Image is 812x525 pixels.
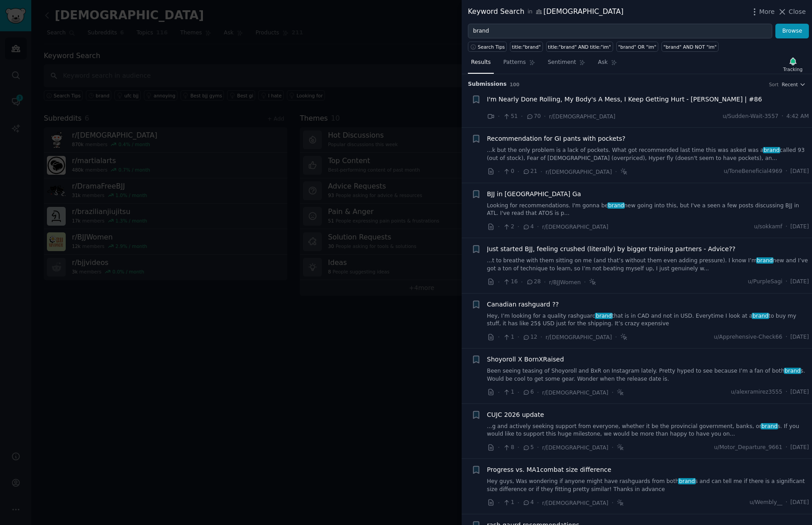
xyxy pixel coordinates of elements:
[522,388,534,396] span: 6
[537,498,539,508] span: ·
[468,6,623,17] div: Keyword Search [DEMOGRAPHIC_DATA]
[521,112,523,121] span: ·
[527,8,532,16] span: in
[754,223,783,231] span: u/sokkamf
[468,55,494,74] a: Results
[521,277,523,287] span: ·
[546,334,612,340] span: r/[DEMOGRAPHIC_DATA]
[498,388,500,397] span: ·
[748,278,783,286] span: u/PurpleSagi
[791,444,809,452] span: [DATE]
[784,368,801,374] span: brand
[615,332,617,342] span: ·
[749,499,782,507] span: u/Wembly__
[537,388,539,397] span: ·
[517,222,519,231] span: ·
[786,278,787,286] span: ·
[500,55,538,74] a: Patterns
[487,465,611,475] a: Progress vs. MA1combat size difference
[782,81,798,88] span: Recent
[487,300,559,309] span: Canadian rashguard ??
[595,313,612,319] span: brand
[786,444,787,452] span: ·
[517,332,519,342] span: ·
[542,390,608,396] span: r/[DEMOGRAPHIC_DATA]
[487,134,626,143] span: Recommendation for GI pants with pockets?
[752,313,769,319] span: brand
[787,113,809,121] span: 4:42 AM
[789,7,806,17] span: Close
[545,55,589,74] a: Sentiment
[761,423,778,429] span: brand
[786,499,787,507] span: ·
[598,59,608,67] span: Ask
[611,443,613,452] span: ·
[510,42,543,52] a: title:"brand"
[611,388,613,397] span: ·
[616,42,658,52] a: "brand" OR "im"
[678,478,695,484] span: brand
[517,167,519,176] span: ·
[791,333,809,341] span: [DATE]
[526,113,541,121] span: 70
[775,24,809,39] button: Browse
[487,95,762,104] span: I'm Nearly Done Rolling, My Body's A Mess, I Keep Getting Hurt - [PERSON_NAME] | #86
[487,147,809,162] a: ...k but the only problem is a lack of pockets. What got recommended last time this was asked was...
[782,81,806,88] button: Recent
[548,44,611,50] div: title:"brand" AND title:"im"
[783,66,803,72] div: Tracking
[542,445,608,451] span: r/[DEMOGRAPHIC_DATA]
[503,278,517,286] span: 16
[487,478,809,493] a: Hey guys, Was wondering if anyone might have rashguards from bothbrands and can tell me if there ...
[487,410,544,420] a: CUJC 2026 update
[522,223,534,231] span: 4
[548,59,576,67] span: Sentiment
[723,113,778,121] span: u/Sudden-Wait-3557
[786,333,787,341] span: ·
[478,44,505,50] span: Search Tips
[731,388,782,396] span: u/alexramirez3555
[487,202,809,218] a: Looking for recommendations. I'm gonna bebrandnew going into this, but I've a seen a few posts di...
[517,498,519,508] span: ·
[786,168,787,176] span: ·
[724,168,782,176] span: u/ToneBeneficial4969
[498,498,500,508] span: ·
[487,189,581,199] a: BJJ in [GEOGRAPHIC_DATA] Ga
[714,333,782,341] span: u/Apprehensive-Check66
[786,388,787,396] span: ·
[517,388,519,397] span: ·
[750,7,775,17] button: More
[546,42,613,52] a: title:"brand" AND title:"im"
[791,388,809,396] span: [DATE]
[756,257,774,264] span: brand
[503,223,514,231] span: 2
[468,42,507,52] button: Search Tips
[537,222,539,231] span: ·
[517,443,519,452] span: ·
[522,168,537,176] span: 21
[615,167,617,176] span: ·
[791,223,809,231] span: [DATE]
[487,367,809,383] a: Been seeing teasing of Shoyoroll and BxR on Instagram lately. Pretty hyped to see because I’m a f...
[769,81,779,88] div: Sort
[471,59,491,67] span: Results
[498,167,500,176] span: ·
[468,24,772,39] input: Try a keyword related to your business
[540,332,542,342] span: ·
[780,55,806,74] button: Tracking
[542,224,608,230] span: r/[DEMOGRAPHIC_DATA]
[498,112,500,121] span: ·
[584,277,585,287] span: ·
[487,244,736,254] span: Just started BJJ, feeling crushed (literally) by bigger training partners - Advice??
[607,202,625,209] span: brand
[661,42,719,52] a: "brand" AND NOT "im"
[526,278,541,286] span: 28
[782,113,783,121] span: ·
[487,355,564,364] span: Shoyoroll X BornXRaised
[595,55,620,74] a: Ask
[487,423,809,438] a: ...g and actively seeking support from everyone, whether it be the provincial government, banks, ...
[503,499,514,507] span: 1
